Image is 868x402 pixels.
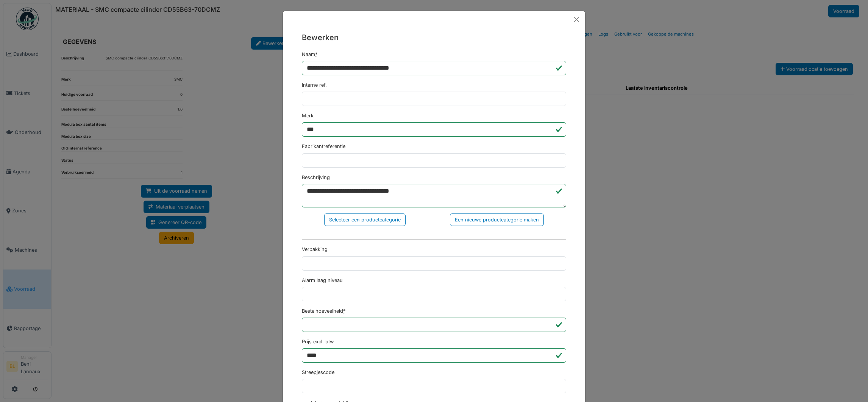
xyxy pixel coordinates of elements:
label: Interne ref. [302,81,327,89]
div: Een nieuwe productcategorie maken [450,213,544,226]
h5: Bewerken [302,32,566,43]
abbr: Verplicht [315,51,317,57]
button: Close [571,14,582,25]
label: Merk [302,112,314,119]
label: Alarm laag niveau [302,277,343,284]
label: Fabrikantreferentie [302,143,345,150]
label: Beschrijving [302,174,330,181]
label: Verpakking [302,246,328,253]
label: Naam [302,51,317,58]
abbr: Verplicht [343,308,345,314]
label: Prijs excl. btw [302,338,334,345]
label: Streepjescode [302,369,334,376]
div: Selecteer een productcategorie [324,213,406,226]
label: Bestelhoeveelheid [302,307,345,315]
